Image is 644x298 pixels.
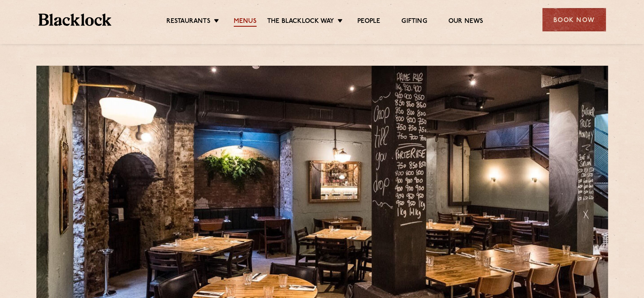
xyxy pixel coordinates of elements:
[166,17,210,27] a: Restaurants
[448,17,484,27] a: Our News
[401,17,427,27] a: Gifting
[234,17,257,27] a: Menus
[39,14,112,26] img: BL_Textured_Logo-footer-cropped.svg
[542,8,606,31] div: Book Now
[357,17,380,27] a: People
[267,17,334,27] a: The Blacklock Way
